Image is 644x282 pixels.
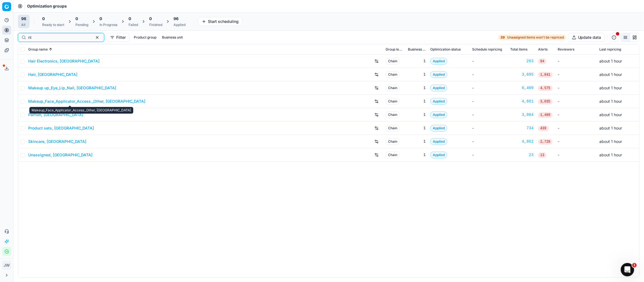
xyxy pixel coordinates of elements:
span: about 1 hour [600,72,622,77]
a: Hair Electronics, [GEOGRAPHIC_DATA] [28,58,99,64]
span: about 1 hour [600,112,622,117]
a: Hair, [GEOGRAPHIC_DATA] [28,72,77,77]
td: - [470,68,508,81]
span: 1 [632,263,637,267]
span: Last repricing [600,47,621,52]
input: Search [28,35,89,40]
div: In Progress [99,23,117,27]
span: Chain [386,98,400,105]
button: Update data [568,33,605,42]
div: 1 [408,112,426,118]
a: Parfum, [GEOGRAPHIC_DATA] [28,112,83,118]
nav: breadcrumb [27,3,67,9]
a: 3,804 [510,112,534,118]
td: - [470,95,508,108]
div: 1 [408,99,426,104]
td: - [470,135,508,148]
span: Chain [386,71,400,78]
div: 1 [408,139,426,144]
div: 1 [408,85,426,91]
span: Applied [430,152,447,158]
a: 4,661 [510,99,534,104]
div: Ready to start [42,23,64,27]
a: Skincare, [GEOGRAPHIC_DATA] [28,139,86,144]
span: 13 [538,152,546,158]
strong: 39 [500,35,505,40]
td: - [555,95,597,108]
span: 0 [99,16,102,21]
span: Total items [510,47,527,52]
span: about 1 hour [600,99,622,104]
div: 6,409 [510,85,534,91]
iframe: Intercom live chat [621,263,634,276]
span: Chain [386,125,400,132]
span: Applied [430,71,447,78]
button: Product group [132,34,159,41]
a: Unassigned, [GEOGRAPHIC_DATA] [28,152,92,158]
span: 1,489 [538,112,553,118]
a: 23 [510,152,534,158]
span: Optimization groups [27,3,67,9]
span: Schedule repricing [472,47,502,52]
td: - [555,108,597,121]
td: - [470,54,508,68]
span: 439 [538,126,549,131]
div: Pending [75,23,88,27]
button: Filter [106,33,129,42]
span: 1,841 [538,72,553,78]
span: about 1 hour [600,59,622,63]
button: JW [2,261,11,270]
a: 4,862 [510,139,534,144]
span: Group name [28,47,48,52]
div: 1 [408,152,426,158]
span: 2,728 [538,139,553,145]
button: Sorted by Group name ascending [48,47,53,52]
span: Business unit [408,47,426,52]
td: - [555,121,597,135]
span: about 1 hour [600,126,622,130]
span: 96 [174,16,179,21]
td: - [555,81,597,95]
span: 0 [42,16,45,21]
td: - [555,54,597,68]
span: about 1 hour [600,152,622,157]
span: Chain [386,111,400,118]
span: about 1 hour [600,139,622,144]
span: about 1 hour [600,85,622,90]
span: Unassigned items won't be repriced [507,35,564,40]
a: Product sets, [GEOGRAPHIC_DATA] [28,125,94,131]
span: 3,035 [538,99,553,104]
a: 734 [510,125,534,131]
span: JW [3,261,11,269]
span: 0 [149,16,152,21]
td: - [470,121,508,135]
span: Applied [430,111,447,118]
a: 263 [510,58,534,64]
div: All [21,23,26,27]
div: 1 [408,58,426,64]
a: 3,695 [510,72,534,77]
span: 94 [538,59,546,64]
span: Chain [386,138,400,145]
span: 0 [129,16,131,21]
span: Applied [430,98,447,105]
span: Applied [430,125,447,132]
span: Chain [386,58,400,64]
span: Optimization status [430,47,461,52]
a: 39Unassigned items won't be repriced [498,35,566,40]
button: Start scheduling [198,17,242,26]
span: 96 [21,16,26,21]
td: - [555,148,597,162]
span: Chain [386,85,400,91]
div: Makeup_Face_Applicator_Access._Other, [GEOGRAPHIC_DATA] [29,107,133,114]
span: Reviewers [558,47,574,52]
a: Makeup_Face_Applicator_Access._Other, [GEOGRAPHIC_DATA] [28,99,145,104]
div: Finished [149,23,162,27]
span: Applied [430,58,447,64]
